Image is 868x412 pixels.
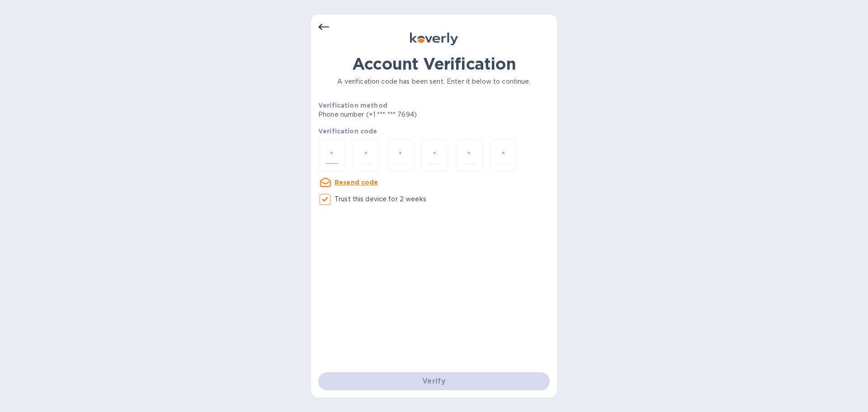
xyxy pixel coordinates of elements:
p: Trust this device for 2 weeks [335,194,426,204]
b: Verification method [318,102,387,109]
h1: Account Verification [318,54,550,73]
p: Phone number (+1 *** *** 7694) [318,110,486,119]
p: A verification code has been sent. Enter it below to continue. [318,77,550,86]
p: Verification code [318,127,550,136]
u: Resend code [335,179,378,186]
